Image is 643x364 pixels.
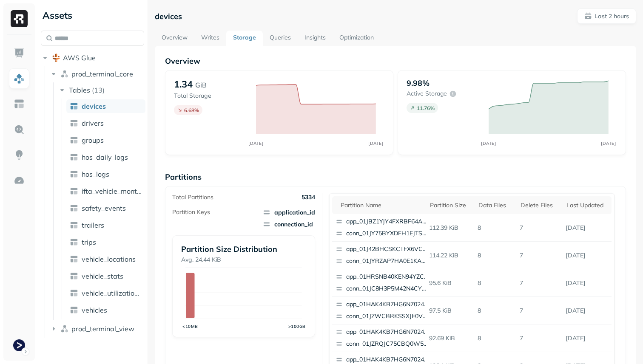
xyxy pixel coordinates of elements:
[60,70,69,78] img: namespace
[474,276,516,291] p: 8
[71,70,133,78] span: prod_terminal_core
[332,297,432,324] button: app_01HAK4KB7HG6N7024210G3S8D5conn_01JZWCBRKSSXJE0VR6BRC6EPCZ
[516,276,562,291] p: 7
[66,116,145,130] a: drivers
[562,276,612,291] p: Aug 28, 2025
[562,220,612,235] p: Aug 28, 2025
[70,272,78,280] img: table
[332,324,432,352] button: app_01HAK4KB7HG6N7024210G3S8D5conn_01JZRQJC75CBQ0W573QKKVYAXR
[155,11,182,21] p: devices
[70,170,78,178] img: table
[341,201,421,209] div: Partition name
[195,80,207,90] p: GiB
[70,153,78,161] img: table
[165,172,626,182] p: Partitions
[70,187,78,195] img: table
[474,303,516,318] p: 8
[70,119,78,127] img: table
[332,242,432,269] button: app_01J42BHCSKCTFX6VCA8QNRA04Mconn_01JYRZAP7HA0E1KAN9DXA8G9VV
[14,48,25,59] img: Dashboard
[562,303,612,318] p: Aug 28, 2025
[60,324,69,333] img: namespace
[333,31,381,46] a: Optimization
[226,31,263,46] a: Storage
[263,31,298,46] a: Queries
[52,54,60,62] img: root
[332,214,432,241] button: app_01JBZ1YJY4FXRBF64A222SM755conn_01JY75BYXDFH1EJTSX0KJRSETW
[66,252,145,266] a: vehicle_locations
[577,8,636,24] button: Last 2 hours
[346,257,429,265] p: conn_01JYRZAP7HA0E1KAN9DXA8G9VV
[71,324,134,333] span: prod_terminal_view
[49,322,145,336] button: prod_terminal_view
[474,248,516,263] p: 8
[14,175,25,186] img: Optimization
[155,31,194,46] a: Overview
[332,269,432,296] button: app_01HRSNB40KEN94YZC3AD8ZMFVWconn_01JC8H3P5M42N4CYTYJ5VCYC7Y
[516,331,562,346] p: 7
[562,331,612,346] p: Aug 28, 2025
[14,73,25,84] img: Assets
[66,201,145,215] a: safety_events
[346,356,429,364] p: app_01HAK4KB7HG6N7024210G3S8D5
[82,187,142,195] span: ifta_vehicle_months
[70,204,78,212] img: table
[13,339,25,351] img: Terminal
[58,83,145,97] button: Tables(13)
[70,221,78,229] img: table
[66,303,145,317] a: vehicles
[426,248,475,263] p: 114.22 KiB
[82,289,142,297] span: vehicle_utilization_day
[66,167,145,181] a: hos_logs
[474,331,516,346] p: 8
[346,300,429,309] p: app_01HAK4KB7HG6N7024210G3S8D5
[516,220,562,235] p: 7
[41,51,144,65] button: AWS Glue
[70,102,78,110] img: table
[69,86,90,94] span: Tables
[288,324,306,329] tspan: >100GB
[41,8,144,22] div: Assets
[346,312,429,321] p: conn_01JZWCBRKSSXJE0VR6BRC6EPCZ
[14,150,25,161] img: Insights
[82,153,128,161] span: hos_daily_logs
[82,170,109,178] span: hos_logs
[474,220,516,235] p: 8
[346,340,429,348] p: conn_01JZRQJC75CBQ0W573QKKVYAXR
[172,208,210,216] p: Partition Keys
[302,193,315,201] p: 5334
[174,92,248,100] p: Total Storage
[66,235,145,249] a: trips
[70,289,78,297] img: table
[66,150,145,164] a: hos_daily_logs
[172,193,213,201] p: Total Partitions
[417,105,435,111] p: 11.76 %
[249,141,264,146] tspan: [DATE]
[82,102,106,110] span: devices
[66,286,145,300] a: vehicle_utilization_day
[426,331,475,346] p: 92.69 KiB
[66,269,145,283] a: vehicle_stats
[346,328,429,336] p: app_01HAK4KB7HG6N7024210G3S8D5
[426,220,475,235] p: 112.39 KiB
[82,136,104,144] span: groups
[426,303,475,318] p: 97.5 KiB
[14,99,25,110] img: Asset Explorer
[426,276,475,291] p: 95.6 KiB
[82,306,107,314] span: vehicles
[298,31,333,46] a: Insights
[70,238,78,246] img: table
[92,86,105,94] p: ( 13 )
[82,255,136,263] span: vehicle_locations
[165,56,626,66] p: Overview
[66,218,145,232] a: trailers
[82,221,104,229] span: trailers
[521,201,558,209] div: Delete Files
[481,141,496,146] tspan: [DATE]
[70,136,78,144] img: table
[82,119,104,127] span: drivers
[566,201,607,209] div: Last updated
[262,208,315,217] span: application_id
[407,78,430,88] p: 9.98%
[174,78,193,90] p: 1.34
